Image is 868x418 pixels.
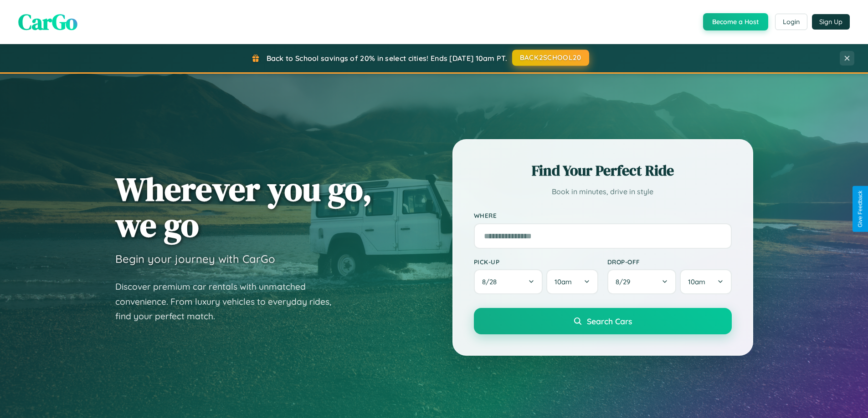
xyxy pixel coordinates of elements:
button: 8/28 [474,269,543,294]
button: Search Cars [474,308,732,334]
span: 10am [555,277,572,286]
button: 8/29 [607,269,677,294]
span: 10am [688,277,705,286]
label: Pick-up [474,258,598,266]
span: 8 / 29 [616,277,635,286]
button: Login [775,14,807,30]
span: Search Cars [587,316,632,326]
h3: Begin your journey with CarGo [115,252,275,266]
h1: Wherever you go, we go [115,171,372,243]
p: Book in minutes, drive in style [474,185,732,198]
span: CarGo [18,7,77,37]
div: Give Feedback [857,191,863,227]
span: 8 / 28 [482,277,501,286]
label: Drop-off [607,258,732,266]
button: BACK2SCHOOL20 [512,50,589,66]
h2: Find Your Perfect Ride [474,161,732,181]
button: 10am [546,269,598,294]
span: Back to School savings of 20% in select cities! Ends [DATE] 10am PT. [267,54,507,63]
p: Discover premium car rentals with unmatched convenience. From luxury vehicles to everyday rides, ... [115,279,343,324]
label: Where [474,212,732,220]
button: Become a Host [703,13,768,30]
button: Sign Up [812,14,850,30]
button: 10am [680,269,731,294]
